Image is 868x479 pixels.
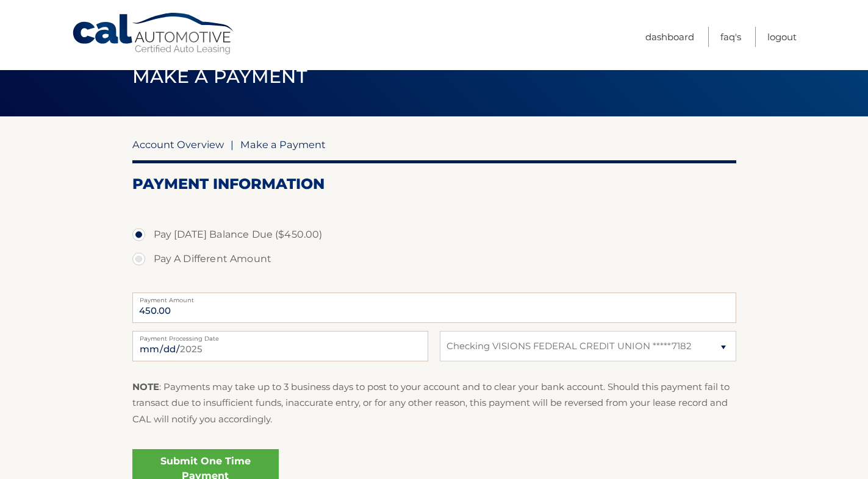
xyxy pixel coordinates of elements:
a: Dashboard [645,27,694,47]
span: Make a Payment [240,138,326,151]
a: Account Overview [132,138,224,151]
label: Payment Amount [132,293,736,302]
input: Payment Date [132,331,428,361]
span: Make a Payment [132,65,307,88]
a: Cal Automotive [71,12,236,55]
a: FAQ's [720,27,741,47]
label: Pay [DATE] Balance Due ($450.00) [132,222,736,247]
a: Logout [767,27,797,47]
label: Pay A Different Amount [132,247,736,271]
p: : Payments may take up to 3 business days to post to your account and to clear your bank account.... [132,379,736,427]
strong: NOTE [132,381,159,392]
h2: Payment Information [132,175,736,193]
label: Payment Processing Date [132,331,428,341]
input: Payment Amount [132,293,736,323]
span: | [231,138,234,151]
